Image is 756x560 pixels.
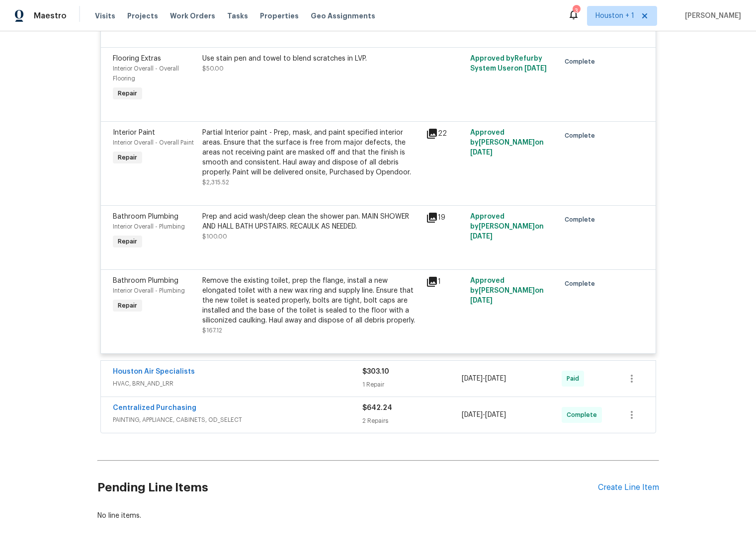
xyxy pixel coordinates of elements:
span: Properties [260,11,299,21]
span: Repair [114,301,141,311]
div: Create Line Item [598,483,659,492]
span: - [462,374,506,384]
span: [DATE] [485,411,506,418]
div: Use stain pen and towel to blend scratches in LVP. [202,54,420,64]
span: Paid [567,374,583,384]
span: $50.00 [202,66,224,72]
span: [DATE] [462,375,483,382]
span: Bathroom Plumbing [113,277,178,284]
span: Visits [95,11,115,21]
span: [DATE] [470,233,493,240]
div: Prep and acid wash/deep clean the shower pan. MAIN SHOWER AND HALL BATH UPSTAIRS. RECAULK AS NEEDED. [202,212,420,232]
span: [DATE] [462,411,483,418]
span: Projects [127,11,158,21]
div: 1 Repair [362,380,462,390]
span: $642.24 [362,404,392,411]
span: Approved by [PERSON_NAME] on [470,129,544,156]
span: [PERSON_NAME] [681,11,741,21]
span: Repair [114,88,141,98]
div: Partial Interior paint - Prep, mask, and paint specified interior areas. Ensure that the surface ... [202,128,420,177]
span: - [462,410,506,420]
div: Remove the existing toilet, prep the flange, install a new elongated toilet with a new wax ring a... [202,276,420,325]
span: Approved by [PERSON_NAME] on [470,213,544,240]
span: Maestro [34,11,67,21]
span: Repair [114,153,141,162]
span: Approved by [PERSON_NAME] on [470,277,544,304]
span: Complete [567,410,601,420]
span: Bathroom Plumbing [113,213,178,220]
div: 2 Repairs [362,416,462,426]
span: $303.10 [362,368,389,375]
span: Interior Overall - Overall Paint [113,140,194,146]
span: [DATE] [485,375,506,382]
span: HVAC, BRN_AND_LRR [113,379,362,389]
span: Interior Paint [113,129,155,136]
div: 1 [426,276,465,288]
div: 22 [426,128,465,140]
span: Interior Overall - Plumbing [113,224,185,230]
span: [DATE] [470,297,493,304]
span: Approved by Refurby System User on [470,55,547,72]
span: Houston + 1 [595,11,634,21]
span: Flooring Extras [113,55,161,62]
span: Interior Overall - Overall Flooring [113,66,179,81]
span: $2,315.52 [202,179,229,185]
span: Work Orders [170,11,215,21]
span: Complete [565,131,599,141]
span: Complete [565,215,599,225]
span: Repair [114,237,141,246]
span: [DATE] [524,65,547,72]
span: Complete [565,57,599,67]
span: Interior Overall - Plumbing [113,288,185,294]
span: [DATE] [470,149,493,156]
h2: Pending Line Items [97,465,598,511]
div: 3 [573,6,580,16]
span: PAINTING, APPLIANCE, CABINETS, OD_SELECT [113,415,362,425]
span: $100.00 [202,234,227,240]
a: Centralized Purchasing [113,404,196,411]
span: Tasks [227,12,248,19]
span: $167.12 [202,327,222,333]
a: Houston Air Specialists [113,368,195,375]
div: 19 [426,212,465,224]
span: Complete [565,279,599,289]
div: No line items. [97,511,659,521]
span: Geo Assignments [311,11,375,21]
